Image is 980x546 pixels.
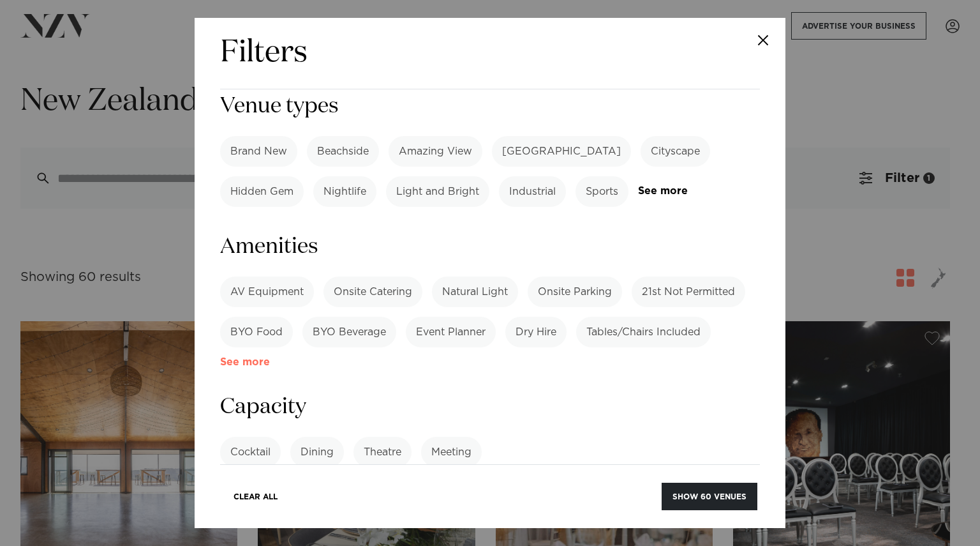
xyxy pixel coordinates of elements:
[220,393,760,421] h3: Capacity
[641,136,710,167] label: Cityscape
[421,437,482,467] label: Meeting
[353,437,412,467] label: Theatre
[389,136,482,167] label: Amazing View
[406,317,496,347] label: Event Planner
[323,277,422,307] label: Onsite Catering
[220,92,760,121] h3: Venue types
[307,136,379,167] label: Beachside
[386,176,489,207] label: Light and Bright
[576,317,711,347] label: Tables/Chairs Included
[499,176,566,207] label: Industrial
[290,437,344,467] label: Dining
[220,232,760,261] h3: Amenities
[220,437,281,467] label: Cocktail
[528,277,622,307] label: Onsite Parking
[741,18,785,63] button: Close
[302,317,396,347] label: BYO Beverage
[220,176,304,207] label: Hidden Gem
[662,483,757,510] button: Show 60 venues
[432,277,518,307] label: Natural Light
[220,136,297,167] label: Brand New
[220,317,293,347] label: BYO Food
[220,33,308,73] h2: Filters
[492,136,631,167] label: [GEOGRAPHIC_DATA]
[575,176,628,207] label: Sports
[220,277,314,307] label: AV Equipment
[505,317,567,347] label: Dry Hire
[632,277,745,307] label: 21st Not Permitted
[223,483,288,510] button: Clear All
[313,176,376,207] label: Nightlife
